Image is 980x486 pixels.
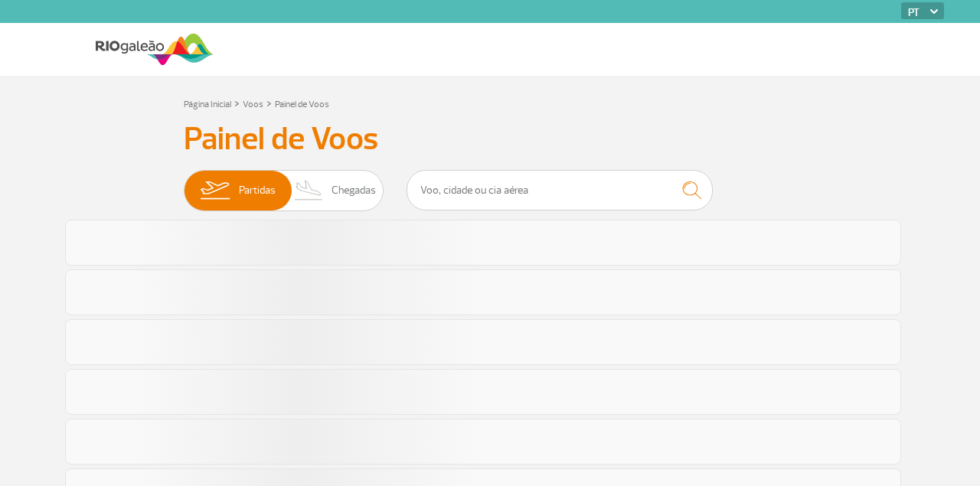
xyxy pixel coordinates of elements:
[239,171,276,210] span: Partidas
[243,99,263,110] a: Voos
[184,120,796,158] h3: Painel de Voos
[266,94,272,112] a: >
[286,171,332,210] img: slider-desembarque
[191,171,239,210] img: slider-embarque
[184,99,231,110] a: Página Inicial
[234,94,240,112] a: >
[275,99,329,110] a: Painel de Voos
[332,171,376,210] span: Chegadas
[407,170,713,210] input: Voo, cidade ou cia aérea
